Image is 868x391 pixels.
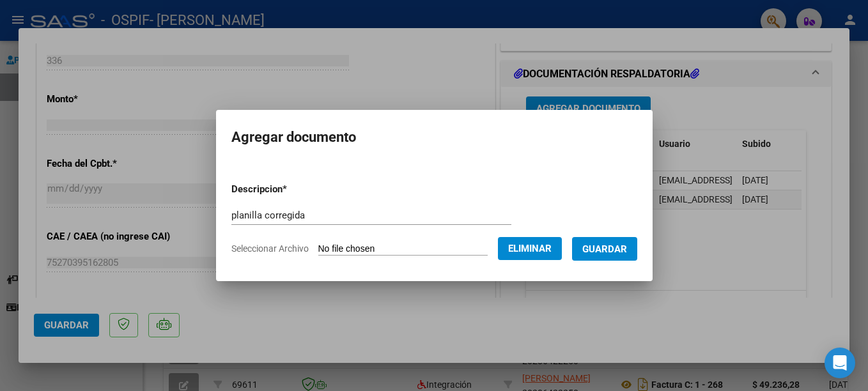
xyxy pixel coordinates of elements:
div: Open Intercom Messenger [825,348,855,378]
span: Seleccionar Archivo [231,243,309,254]
button: Guardar [572,237,637,261]
span: Eliminar [508,243,552,254]
p: Descripcion [231,182,353,197]
h2: Agregar documento [231,125,637,149]
button: Eliminar [498,237,562,260]
span: Guardar [582,243,627,255]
